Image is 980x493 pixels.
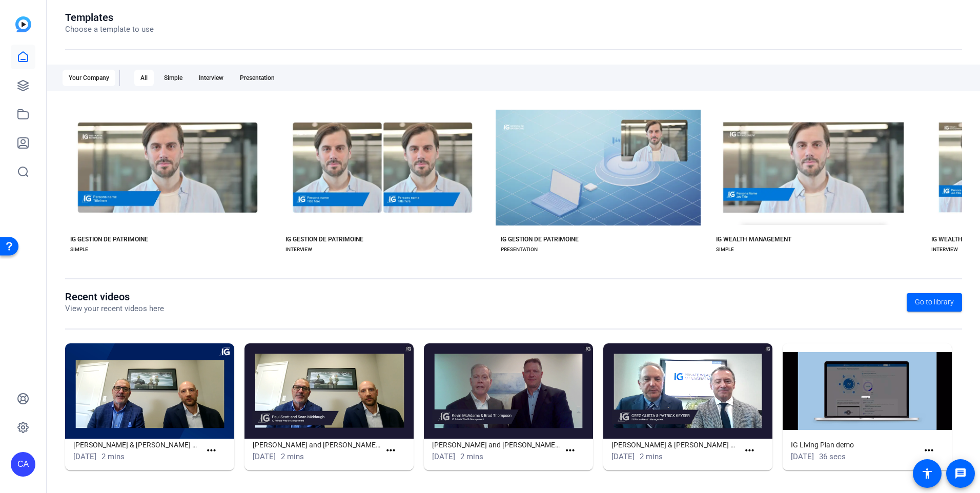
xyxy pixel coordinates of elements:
[743,444,756,457] mat-icon: more_horiz
[70,235,148,243] div: IG GESTION DE PATRIMOINE
[193,70,230,86] div: Interview
[923,444,935,457] mat-icon: more_horiz
[501,235,579,243] div: IG GESTION DE PATRIMOINE
[791,439,918,451] h1: IG Living Plan demo
[285,235,363,243] div: IG GESTION DE PATRIMOINE
[611,439,739,451] h1: [PERSON_NAME] & [PERSON_NAME] Video_V2
[158,70,189,86] div: Simple
[783,343,952,439] img: IG Living Plan demo
[65,24,154,35] p: Choose a template to use
[921,467,933,480] mat-icon: accessibility
[432,439,560,451] h1: [PERSON_NAME] and [PERSON_NAME] Video
[716,245,734,254] div: SIMPLE
[73,439,201,451] h1: [PERSON_NAME] & [PERSON_NAME] Video
[253,439,380,451] h1: [PERSON_NAME] and [PERSON_NAME] Video
[907,293,962,312] a: Go to library
[15,16,31,32] img: blue-gradient.svg
[73,452,96,461] span: [DATE]
[501,245,538,254] div: PRESENTATION
[70,245,88,254] div: SIMPLE
[460,452,483,461] span: 2 mins
[931,245,958,254] div: INTERVIEW
[424,343,593,439] img: Kevin McAdams and Brad Thompson_Welcome Video
[234,70,281,86] div: Presentation
[65,291,164,303] h1: Recent videos
[384,444,397,457] mat-icon: more_horiz
[954,467,967,480] mat-icon: message
[101,452,125,461] span: 2 mins
[716,235,791,243] div: IG WEALTH MANAGEMENT
[915,297,954,307] span: Go to library
[281,452,304,461] span: 2 mins
[791,452,814,461] span: [DATE]
[603,343,772,439] img: Greg Glista & Patrick Keyser_Welcome Video_V2
[819,452,846,461] span: 36 secs
[11,452,35,477] div: CA
[611,452,635,461] span: [DATE]
[285,245,312,254] div: INTERVIEW
[432,452,455,461] span: [DATE]
[65,11,154,24] h1: Templates
[253,452,276,461] span: [DATE]
[564,444,577,457] mat-icon: more_horiz
[205,444,218,457] mat-icon: more_horiz
[65,303,164,315] p: View your recent videos here
[640,452,663,461] span: 2 mins
[244,343,414,439] img: Paul Scott and Sean Middaugh_Welcome Video
[63,70,115,86] div: Your Company
[134,70,154,86] div: All
[65,343,234,439] img: Paul Scott & Sean Middaugh_Welcome Video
